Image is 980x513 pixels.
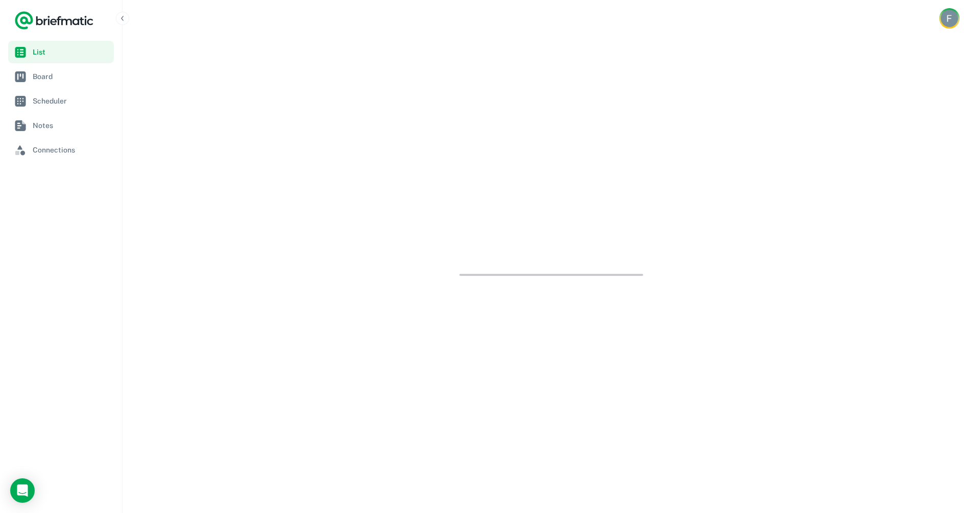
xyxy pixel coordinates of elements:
[939,8,960,29] button: Account button
[33,46,110,58] span: List
[8,65,114,88] a: Board
[33,71,110,82] span: Board
[33,95,110,107] span: Scheduler
[8,114,114,137] a: Notes
[33,120,110,131] span: Notes
[10,478,35,503] div: Open Intercom Messenger
[8,90,114,112] a: Scheduler
[941,10,958,27] img: Fabio Crolla
[14,10,94,31] a: Logo
[33,144,110,156] span: Connections
[8,41,114,63] a: List
[8,139,114,161] a: Connections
